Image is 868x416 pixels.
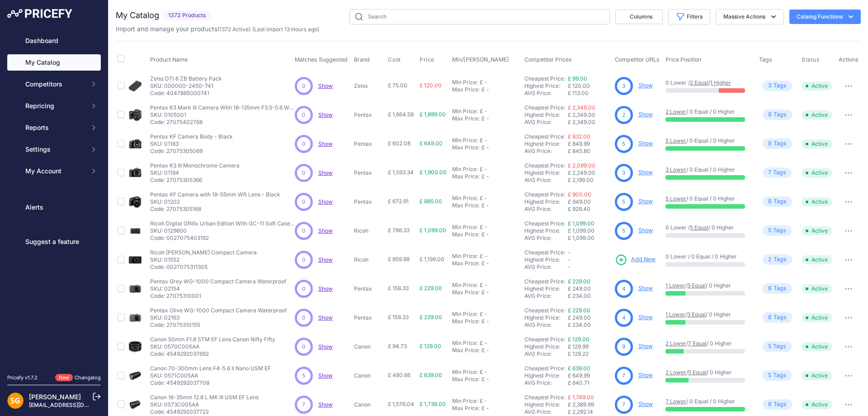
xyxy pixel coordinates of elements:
div: £ 1,099.00 [568,234,611,242]
p: SKU: 01194 [150,169,240,177]
a: Cheapest Price: [524,75,565,82]
a: £ 639.00 [568,365,590,372]
a: £ 2,349.00 [568,104,595,111]
p: Pentax Grey WG-1000 Compact Camera Waterproof [150,278,286,285]
div: £ [481,115,485,122]
span: £ 229.00 [420,285,442,292]
p: Code: 27075402768 [150,119,295,126]
span: 6 [768,284,772,293]
a: £ 832.00 [568,133,590,140]
div: £ [481,144,485,151]
a: Show [318,285,333,292]
span: (Last import 13 Hours ago) [252,26,319,33]
p: SKU: 0105001 [150,111,295,119]
div: £ [480,108,483,115]
span: My Account [25,167,85,176]
p: Pentax KF Camera Body - Black [150,133,233,140]
a: £ 1,099.00 [568,220,594,227]
span: £ 120.00 [420,82,442,89]
span: 5 [622,140,625,148]
span: Add New [631,255,656,264]
h2: My Catalog [116,9,159,22]
a: Show [638,372,653,378]
div: Highest Price: [524,82,568,90]
div: - [483,137,487,144]
a: 5 Lower [665,195,686,202]
span: ( ) [217,26,250,33]
a: Show [638,285,653,292]
p: SKU: 01183 [150,140,233,148]
span: 0 [302,256,306,264]
a: 2 Lower [665,108,686,115]
a: Show [638,401,653,407]
span: £ 1,593.34 [388,169,414,176]
a: Show [318,227,333,234]
a: Cheapest Price: [524,365,565,372]
div: Max Price: [452,173,480,180]
a: [EMAIL_ADDRESS][DOMAIN_NAME] [29,402,123,408]
div: - [485,144,489,151]
p: Zeiss [354,82,384,90]
div: AVG Price: [524,206,568,213]
div: Max Price: [452,202,480,209]
p: Code: 4047865000741 [150,90,222,97]
span: s [783,168,786,177]
span: £ 1,199.00 [420,256,444,263]
span: £ 602.08 [388,140,410,147]
span: Active [802,284,832,293]
div: AVG Price: [524,263,568,271]
span: 2 [622,111,625,119]
span: £ 859.99 [388,256,410,263]
div: Highest Price: [524,140,568,148]
a: 1 Lower [665,282,685,289]
span: £ 672.91 [388,198,409,205]
img: Pricefy Logo [7,9,72,18]
a: £ 99.00 [568,75,587,82]
span: Tag [763,254,792,265]
span: s [783,226,786,235]
span: Show [318,169,333,176]
button: Status [802,56,821,63]
div: Highest Price: [524,285,568,292]
a: £ 229.00 [568,307,590,314]
p: SKU: 01202 [150,198,280,206]
p: Code: 27075305069 [150,148,233,155]
a: Show [638,227,653,234]
div: Min Price: [452,253,478,260]
button: My Account [7,163,101,179]
span: Show [318,111,333,118]
a: Cheapest Price: [524,307,565,314]
div: - [485,260,489,267]
div: - [485,202,489,209]
div: - [485,173,489,180]
div: Max Price: [452,231,480,238]
span: 0 [302,140,306,148]
p: / 0 Equal / 0 Higher [665,108,750,115]
a: 5 Equal [690,224,708,231]
span: Price [420,56,434,63]
span: Active [802,110,832,120]
a: Cheapest Price: [524,394,565,401]
a: Show [318,401,333,408]
div: Max Price: [452,86,480,93]
p: SKU: 01552 [150,256,257,263]
div: £ [481,173,485,180]
a: Cheapest Price: [524,249,565,256]
span: 0 [302,198,306,206]
span: 7 [768,168,771,177]
div: - [485,115,489,122]
div: £ [480,79,483,86]
span: 2 [768,255,772,264]
a: 2 Equal [690,79,708,86]
button: Price [420,56,436,63]
span: s [783,81,787,90]
a: Dashboard [7,33,101,49]
a: £ 900.00 [568,191,591,198]
span: £ 885.00 [420,198,442,205]
span: 3 [622,169,625,177]
p: Pentax [354,198,384,206]
a: 7 Equal [688,340,707,347]
div: Highest Price: [524,169,568,177]
p: Ricoh Digital GRIIIx Urban Edition With GC-11 Soft Case GRIII X [150,220,295,227]
p: Pentax [354,169,384,177]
